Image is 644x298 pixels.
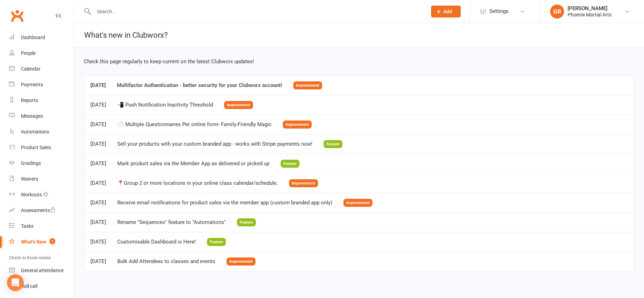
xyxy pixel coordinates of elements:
div: Reports [21,97,38,103]
a: [DATE]Mark product sales via the Member App as delivered or picked upFeature [90,160,299,166]
a: [DATE]Sell your products with your custom branded app - works with Stripe payments now!Feature [90,140,342,147]
a: [DATE]Receive email notifications for product sales via the member app (custom branded app only)I... [90,199,372,205]
a: People [9,45,74,61]
span: Improvement [227,257,256,266]
div: Mark product sales via the Member App as delivered or picked up [117,161,269,167]
span: Feature [207,238,226,246]
span: Improvement [224,101,253,109]
a: Messages [9,108,74,124]
div: [DATE] [90,239,106,245]
a: Reports [9,93,74,108]
span: 1 [50,238,55,244]
div: [DATE] [90,180,106,186]
div: [DATE] [90,122,106,128]
span: Improvement [289,179,318,187]
span: Add [443,9,452,14]
div: Workouts [21,192,42,197]
div: Product Sales [21,145,51,150]
div: [DATE] [90,259,106,264]
div: [DATE] [90,82,106,88]
div: Dashboard [21,35,45,40]
span: Settings [489,3,509,19]
div: What's New [21,239,46,245]
a: [DATE]📲 Push Notification Inactivity ThresholdImprovement [90,101,253,108]
a: Assessments [9,203,74,218]
a: Waivers [9,171,74,187]
div: GR [550,5,564,19]
div: Messages [21,113,43,119]
div: Payments [21,82,43,87]
div: Bulk Add Attendees to classes and events [117,259,215,264]
a: Payments [9,77,74,93]
a: [DATE]Bulk Add Attendees to classes and eventsImprovement [90,258,256,264]
div: Automations [21,129,49,135]
a: Gradings [9,155,74,171]
a: Calendar [9,61,74,77]
div: 📄 Multiple Questionnaires Per online form- Family-Friendly Magic [117,122,272,128]
a: Dashboard [9,30,74,45]
span: Improvement [283,121,312,129]
div: Multifactor Authentication - better security for your Clubworx account! [117,82,282,88]
div: Sell your products with your custom branded app - works with Stripe payments now! [117,141,312,147]
a: [DATE]📄 Multiple Questionnaires Per online form- Family-Friendly MagicImprovement [90,121,312,127]
div: Roll call [21,283,37,289]
div: Phoenix Martial Arts [568,12,612,18]
input: Search... [92,7,422,16]
div: Calendar [21,66,40,72]
a: Workouts [9,187,74,203]
div: Customisable Dashboard is Here! [117,239,196,245]
a: Clubworx [8,7,26,24]
div: [PERSON_NAME] [568,5,612,12]
button: Add [431,6,461,17]
div: [DATE] [90,102,106,108]
div: [DATE] [90,141,106,147]
span: Improvement [343,199,372,207]
div: Rename "Sequences" feature to "Automations" [117,219,226,225]
div: Open Intercom Messenger [7,274,24,291]
div: Receive email notifications for product sales via the member app (custom branded app only) [117,200,332,206]
a: General attendance kiosk mode [9,263,74,278]
span: Feature [324,140,342,148]
a: What's New1 [9,234,74,250]
span: Feature [237,218,256,226]
div: [DATE] [90,161,106,167]
div: [DATE] [90,200,106,206]
div: [DATE] [90,219,106,225]
span: Feature [281,160,299,168]
a: [DATE]📍Group 2 or more locations in your online class calendar/schedule.Improvement [90,180,318,186]
a: [DATE]Customisable Dashboard is Here!Feature [90,238,226,245]
div: Waivers [21,176,38,182]
a: [DATE]Multifactor Authentication - better security for your Clubworx account!Improvement [90,82,322,88]
div: Assessments [21,208,55,213]
div: Gradings [21,160,41,166]
a: Roll call [9,278,74,294]
a: Product Sales [9,140,74,155]
div: 📲 Push Notification Inactivity Threshold [117,102,213,108]
div: 📍Group 2 or more locations in your online class calendar/schedule. [117,180,278,186]
a: [DATE]Rename "Sequences" feature to "Automations"Feature [90,219,256,225]
div: Check this page regularly to keep current on the latest Clubworx updates! [84,57,634,66]
span: Improvement [293,81,322,89]
a: Automations [9,124,74,140]
div: People [21,50,36,56]
h1: What's new in Clubworx? [74,23,168,47]
a: Tasks [9,218,74,234]
div: Tasks [21,223,34,229]
div: General attendance [21,268,64,273]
